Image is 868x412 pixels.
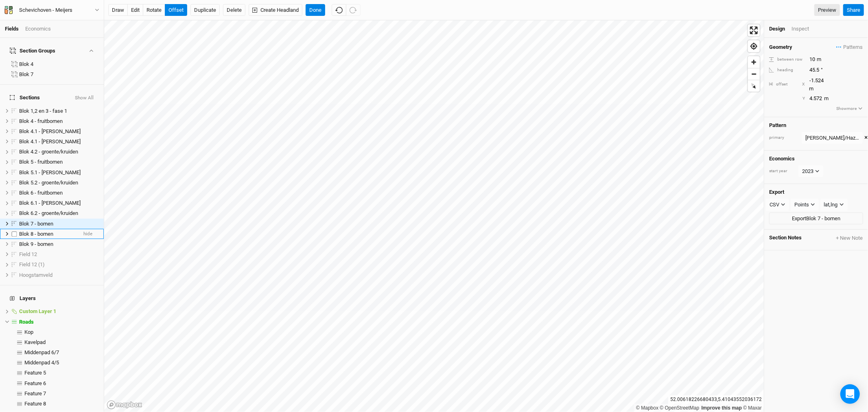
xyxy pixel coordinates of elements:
span: Reset bearing to north [746,78,762,94]
div: Hoogstamveld [19,272,99,278]
span: Find my location [748,40,760,52]
div: Y [776,96,805,102]
div: Blok 4 - fruitbomen [19,118,99,125]
a: Preview [814,4,840,16]
button: Undo (^z) [332,4,346,16]
div: Open Intercom Messenger [840,384,860,404]
a: Mapbox logo [107,400,142,410]
div: Blok 9 - bomen [19,241,99,248]
div: Field 12 [19,251,99,258]
span: Feature 5 [24,370,46,376]
span: Field 12 (1) [19,261,45,267]
span: Roads [19,319,34,325]
span: m [809,85,813,92]
div: Blok 5 - fruitbomen [19,159,99,165]
a: Improve this map [702,405,742,411]
span: Blok 6.1 - [PERSON_NAME] [19,200,81,206]
div: Blok 6.1 - bessen [19,200,99,206]
button: Delete [223,4,245,16]
div: start year [769,168,798,174]
div: Roads [19,319,99,325]
span: Feature 6 [24,380,46,386]
button: Done [306,4,325,16]
button: rotate [143,4,165,16]
button: draw [108,4,128,16]
div: Middenpad 6/7 [24,349,99,356]
button: Points [791,199,819,211]
h4: Export [769,189,863,195]
span: Blok 4.1 - [PERSON_NAME] [19,128,81,134]
a: OpenStreetMap [660,405,700,411]
button: Schevichoven - Meijers [4,6,100,15]
button: Show All [74,95,94,101]
div: Economics [25,25,51,33]
h4: Geometry [769,44,792,50]
span: Patterns [836,43,863,51]
button: CSV [766,199,789,211]
div: Blok 8 - bomen [19,231,77,237]
span: Field 12 [19,251,37,257]
div: Feature 6 [24,380,99,387]
div: Middenpad 4/5 [24,359,99,366]
div: Schevichoven - Meijers [19,6,72,14]
div: Feature 7 [24,390,99,397]
span: Blok 8 - bomen [19,231,53,237]
div: Blok 1,2 en 3 - fase 1 [19,108,99,114]
button: lat,lng [820,199,848,211]
span: Blok 5.1 - [PERSON_NAME] [19,169,81,175]
span: Feature 8 [24,401,46,407]
button: Patterns [836,43,863,52]
span: Hoogstamveld [19,272,52,278]
span: Blok 5.2 - groente/kruiden [19,180,78,186]
button: [PERSON_NAME]/Hazelnoot [802,132,863,144]
div: Blok 6.2 - groente/kruiden [19,210,99,217]
button: Duplicate [190,4,220,16]
span: Blok 6.2 - groente/kruiden [19,210,78,216]
span: Custom Layer 1 [19,308,56,314]
h4: Layers [5,290,99,307]
a: Mapbox [636,405,658,411]
button: Showmore [836,105,863,112]
button: × [864,134,868,142]
span: Blok 4.2 - groente/kruiden [19,149,78,155]
span: Blok 9 - bomen [19,241,53,247]
a: Fields [5,26,19,32]
span: Sections [10,94,40,101]
span: Middenpad 4/5 [24,359,59,366]
div: Custom Layer 1 [19,308,99,315]
div: Inspect [791,25,820,33]
div: Points [794,201,809,209]
span: Feature 7 [24,390,46,397]
div: Kop [24,329,99,335]
span: Blok 1,2 en 3 - fase 1 [19,108,67,114]
div: primary [769,135,798,141]
button: Reset bearing to north [748,80,760,92]
div: Field 12 (1) [19,261,99,268]
span: Blok 4.1 - [PERSON_NAME] [19,138,81,145]
span: Blok 5 - fruitbomen [19,159,63,165]
div: 52.00618226680433 , 5.41043552036172 [668,395,764,404]
div: offset [776,81,788,88]
div: Blok 4 [19,61,99,68]
div: Feature 8 [24,401,99,407]
span: Enter fullscreen [748,24,760,36]
a: Maxar [743,405,762,411]
div: Blok 4.1 - bessen [19,138,99,145]
div: Blok 6 - fruitbomen [19,190,99,196]
h4: Economics [769,156,863,162]
h4: Pattern [769,122,863,129]
div: Appel/Hazelnoot [805,134,859,142]
div: Feature 5 [24,370,99,376]
button: 2023 [798,165,823,178]
div: Kavelpad [24,339,99,346]
div: Design [769,25,785,33]
span: Kop [24,329,33,335]
button: Show section groups [87,48,94,53]
span: Blok 6 - fruitbomen [19,190,63,196]
button: Zoom in [748,56,760,68]
canvas: Map [104,20,764,412]
span: Kavelpad [24,339,46,345]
